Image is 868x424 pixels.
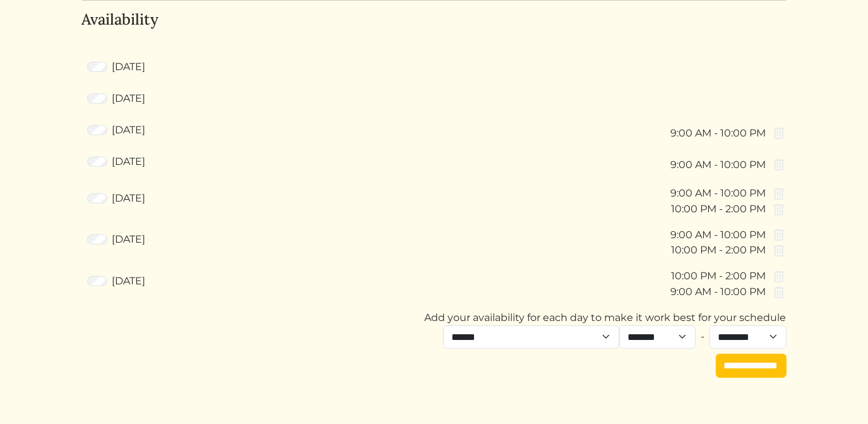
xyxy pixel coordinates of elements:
label: [DATE] [112,232,146,247]
label: [DATE] [112,274,146,289]
div: 9:00 AM - 10:00 PM [671,227,787,243]
h4: Availability [82,11,787,29]
label: [DATE] [112,123,146,138]
div: 10:00 PM - 2:00 PM [671,269,787,284]
label: [DATE] [112,91,146,106]
img: delete-6a4ebecd6be49a24130832cdfa1f982c6efdadca769df921a9ad7d1e9751966f.svg [771,186,787,202]
label: [DATE] [112,191,146,206]
img: delete-6a4ebecd6be49a24130832cdfa1f982c6efdadca769df921a9ad7d1e9751966f.svg [771,126,787,141]
label: [DATE] [112,154,146,169]
div: 9:00 AM - 10:00 PM [671,157,787,173]
div: Add your availability for each day to make it work best for your schedule [82,310,787,325]
div: - [619,325,787,349]
img: delete-6a4ebecd6be49a24130832cdfa1f982c6efdadca769df921a9ad7d1e9751966f.svg [771,285,787,300]
img: delete-6a4ebecd6be49a24130832cdfa1f982c6efdadca769df921a9ad7d1e9751966f.svg [771,157,787,173]
div: 10:00 PM - 2:00 PM [671,243,787,258]
label: [DATE] [112,59,146,75]
div: 9:00 AM - 10:00 PM [671,186,787,202]
img: delete-6a4ebecd6be49a24130832cdfa1f982c6efdadca769df921a9ad7d1e9751966f.svg [771,202,787,217]
img: delete-6a4ebecd6be49a24130832cdfa1f982c6efdadca769df921a9ad7d1e9751966f.svg [771,243,787,258]
div: 10:00 PM - 2:00 PM [671,202,787,217]
div: 9:00 AM - 10:00 PM [671,126,787,142]
img: delete-6a4ebecd6be49a24130832cdfa1f982c6efdadca769df921a9ad7d1e9751966f.svg [771,269,787,284]
div: 9:00 AM - 10:00 PM [671,284,787,300]
img: delete-6a4ebecd6be49a24130832cdfa1f982c6efdadca769df921a9ad7d1e9751966f.svg [771,227,787,243]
